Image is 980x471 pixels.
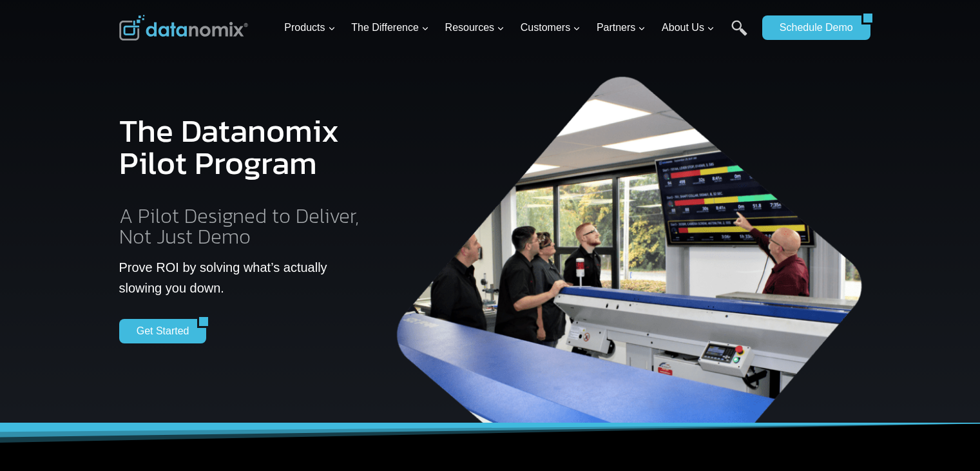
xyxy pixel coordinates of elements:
[351,19,429,36] span: The Difference
[119,104,369,189] h1: The Datanomix Pilot Program
[597,19,646,36] span: Partners
[662,19,715,36] span: About Us
[521,19,581,36] span: Customers
[119,206,369,247] h2: A Pilot Designed to Deliver, Not Just Demo
[119,257,369,298] p: Prove ROI by solving what’s actually slowing you down.
[119,319,198,343] a: Get Started
[445,19,504,36] span: Resources
[731,20,747,49] a: Search
[762,15,861,40] a: Schedule Demo
[119,15,248,41] img: Datanomix
[389,64,872,423] img: The Datanomix Production Monitoring Pilot Program
[279,7,756,49] nav: Primary Navigation
[284,19,335,36] span: Products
